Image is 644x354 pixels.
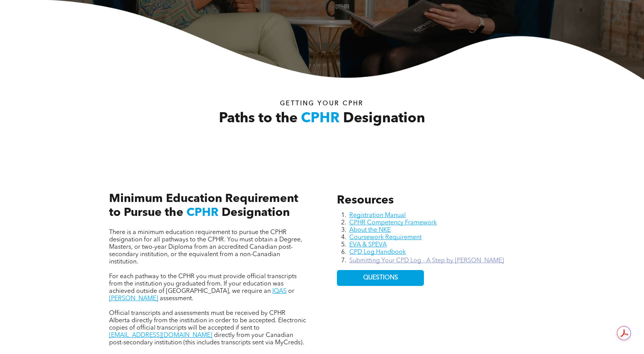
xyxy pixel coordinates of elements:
[109,332,212,339] a: [EMAIL_ADDRESS][DOMAIN_NAME]
[109,310,306,331] span: Official transcripts and assessments must be received by CPHR Alberta directly from the instituti...
[160,296,193,302] span: assessment.
[109,193,298,219] span: Minimum Education Requirement to Pursue the
[301,112,340,126] span: CPHR
[349,220,437,226] a: CPHR Competency Framework
[109,296,158,302] a: [PERSON_NAME]
[222,207,290,219] span: Designation
[272,288,287,294] a: IQAS
[349,212,406,219] a: Registration Manual
[186,207,219,219] span: CPHR
[109,229,302,265] span: There is a minimum education requirement to pursue the CPHR designation for all pathways to the C...
[343,112,425,126] span: Designation
[288,288,294,294] span: or
[337,195,394,206] span: Resources
[109,274,297,294] span: For each pathway to the CPHR you must provide official transcripts from the institution you gradu...
[337,270,424,286] a: QUESTIONS
[219,112,297,126] span: Paths to the
[280,101,364,107] span: Getting your Cphr
[349,242,387,248] a: EVA & SPEVA
[349,249,406,255] a: CPD Log Handbook
[349,258,504,264] a: Submitting Your CPD Log - A Step by [PERSON_NAME]
[363,274,398,282] span: QUESTIONS
[349,234,422,241] a: Coursework Requirement
[349,227,391,233] a: About the NKE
